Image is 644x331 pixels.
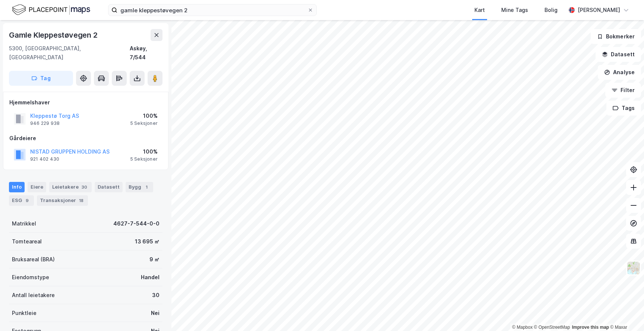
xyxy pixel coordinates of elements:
[12,309,37,318] div: Punktleie
[152,291,160,300] div: 30
[607,295,644,331] div: Kontrollprogram for chat
[605,83,641,98] button: Filter
[12,237,42,246] div: Tomteareal
[143,183,150,191] div: 1
[12,291,55,300] div: Antall leietakere
[49,182,92,192] div: Leietakere
[544,6,558,15] div: Bolig
[149,255,160,264] div: 9 ㎡
[78,197,85,204] div: 18
[534,325,570,330] a: OpenStreetMap
[130,44,162,62] div: Askøy, 7/544
[606,101,641,116] button: Tags
[9,195,34,206] div: ESG
[12,255,55,264] div: Bruksareal (BRA)
[578,6,620,15] div: [PERSON_NAME]
[596,47,641,62] button: Datasett
[130,120,158,126] div: 5 Seksjoner
[113,219,160,228] div: 4627-7-544-0-0
[501,6,528,15] div: Mine Tags
[9,98,162,107] div: Hjemmelshaver
[12,273,49,282] div: Eiendomstype
[474,6,485,15] div: Kart
[9,134,162,143] div: Gårdeiere
[95,182,123,192] div: Datasett
[151,309,160,318] div: Nei
[28,182,46,192] div: Eiere
[126,182,153,192] div: Bygg
[12,219,36,228] div: Matrikkel
[130,156,158,162] div: 5 Seksjoner
[9,44,130,62] div: 5300, [GEOGRAPHIC_DATA], [GEOGRAPHIC_DATA]
[607,295,644,331] iframe: Chat Widget
[141,273,160,282] div: Handel
[23,197,31,204] div: 9
[512,325,533,330] a: Mapbox
[598,65,641,80] button: Analyse
[117,4,307,16] input: Søk på adresse, matrikkel, gårdeiere, leietakere eller personer
[572,325,609,330] a: Improve this map
[591,29,641,44] button: Bokmerker
[37,195,88,206] div: Transaksjoner
[30,120,60,126] div: 946 229 938
[130,111,158,120] div: 100%
[30,156,59,162] div: 921 402 430
[135,237,160,246] div: 13 695 ㎡
[12,3,90,16] img: logo.f888ab2527a4732fd821a326f86c7f29.svg
[9,29,99,41] div: Gamle Kleppestøvegen 2
[626,261,641,275] img: Z
[80,183,89,191] div: 30
[130,147,158,156] div: 100%
[9,182,25,192] div: Info
[9,71,73,86] button: Tag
